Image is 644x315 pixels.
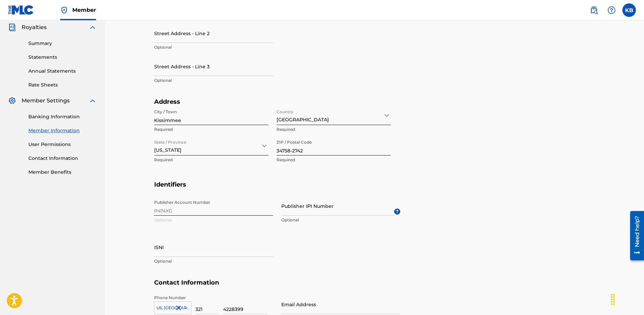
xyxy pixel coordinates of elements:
img: Member Settings [8,97,16,105]
h5: Contact Information [154,279,595,295]
span: Member Settings [22,97,70,105]
a: Summary [28,40,97,47]
a: Banking Information [28,113,97,120]
a: Member Information [28,127,97,134]
p: Optional [281,217,394,223]
span: Member [72,6,96,14]
img: search [590,6,598,14]
label: State / Province [154,135,186,145]
img: help [607,6,616,14]
a: Contact Information [28,155,97,162]
div: User Menu [622,3,636,17]
h5: Address [154,98,400,106]
p: Required [154,126,268,132]
img: Top Rightsholder [60,6,68,14]
p: Optional [154,258,273,264]
p: Required [154,157,268,163]
a: Annual Statements [28,68,97,75]
iframe: Resource Center [625,208,644,263]
a: User Permissions [28,141,97,148]
div: Help [605,3,618,17]
a: Statements [28,54,97,61]
img: expand [89,23,97,31]
img: MLC Logo [8,5,34,15]
div: [US_STATE] [154,137,268,154]
p: Required [277,157,391,163]
a: Member Benefits [28,169,97,176]
label: Country [277,105,293,115]
p: Optional [154,44,273,50]
p: Required [277,126,391,132]
img: Royalties [8,23,16,31]
iframe: Chat Widget [610,283,644,315]
a: Rate Sheets [28,81,97,89]
p: Optional [154,77,273,83]
div: Drag [607,289,618,310]
span: Royalties [22,23,47,31]
a: Public Search [587,3,601,17]
span: ? [394,209,400,215]
div: [GEOGRAPHIC_DATA] [277,107,391,123]
img: expand [89,97,97,105]
h5: Identifiers [154,181,595,197]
